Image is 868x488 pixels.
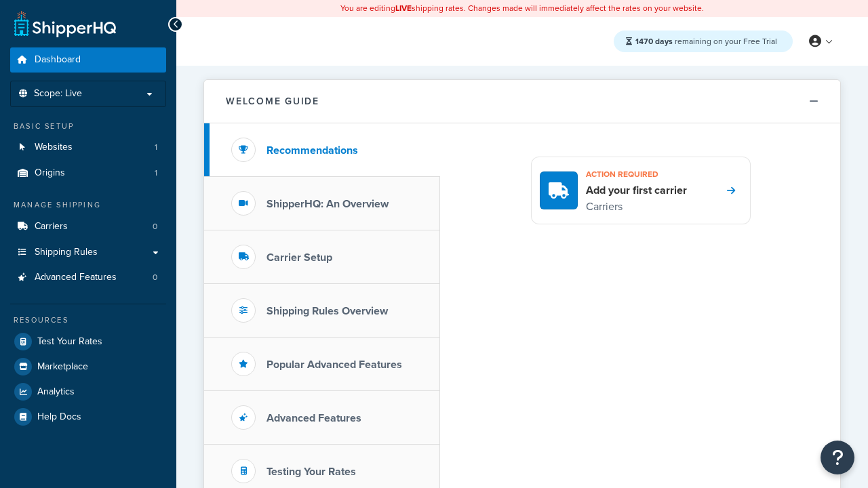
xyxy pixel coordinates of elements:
[586,165,687,183] h3: Action required
[635,35,673,47] strong: 1470 days
[37,336,102,348] span: Test Your Rates
[10,329,166,354] a: Test Your Rates
[226,96,319,106] h2: Welcome Guide
[35,272,117,283] span: Advanced Features
[35,221,68,232] span: Carriers
[586,198,687,216] p: Carriers
[10,121,166,132] div: Basic Setup
[10,199,166,211] div: Manage Shipping
[35,54,81,66] span: Dashboard
[10,214,166,239] li: Carriers
[10,265,166,290] li: Advanced Features
[586,183,687,198] h4: Add your first carrier
[10,265,166,290] a: Advanced Features0
[153,221,157,232] span: 0
[267,412,361,424] h3: Advanced Features
[267,466,356,478] h3: Testing Your Rates
[35,142,73,153] span: Websites
[37,361,88,373] span: Marketplace
[10,380,166,404] a: Analytics
[267,359,402,371] h3: Popular Advanced Features
[153,272,157,283] span: 0
[267,305,388,317] h3: Shipping Rules Overview
[635,35,777,47] span: remaining on your Free Trial
[10,47,166,73] a: Dashboard
[267,198,389,210] h3: ShipperHQ: An Overview
[155,167,157,179] span: 1
[10,161,166,186] li: Origins
[267,144,358,157] h3: Recommendations
[10,135,166,160] a: Websites1
[10,240,166,265] a: Shipping Rules
[10,135,166,160] li: Websites
[37,386,75,398] span: Analytics
[10,161,166,186] a: Origins1
[10,214,166,239] a: Carriers0
[10,354,166,379] a: Marketplace
[395,2,412,14] b: LIVE
[35,247,98,258] span: Shipping Rules
[10,314,166,326] div: Resources
[155,142,157,153] span: 1
[821,441,854,474] button: Open Resource Center
[34,88,82,100] span: Scope: Live
[204,80,840,123] button: Welcome Guide
[37,411,81,423] span: Help Docs
[10,405,166,429] a: Help Docs
[35,167,65,179] span: Origins
[267,251,332,264] h3: Carrier Setup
